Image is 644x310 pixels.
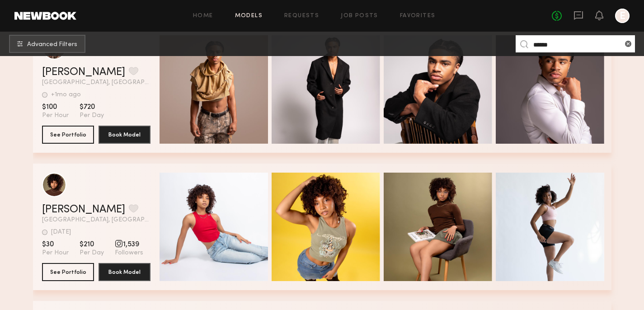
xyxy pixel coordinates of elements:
[115,240,143,249] span: 1,539
[42,103,69,112] span: $100
[42,240,69,249] span: $30
[42,112,69,120] span: Per Hour
[42,217,150,223] span: [GEOGRAPHIC_DATA], [GEOGRAPHIC_DATA]
[51,229,71,235] div: [DATE]
[400,13,436,19] a: Favorites
[42,204,125,215] a: [PERSON_NAME]
[42,126,94,144] button: See Portfolio
[80,112,104,120] span: Per Day
[80,249,104,257] span: Per Day
[115,249,143,257] span: Followers
[42,263,94,281] button: See Portfolio
[42,249,69,257] span: Per Hour
[284,13,319,19] a: Requests
[341,13,378,19] a: Job Posts
[27,42,77,48] span: Advanced Filters
[42,67,125,78] a: [PERSON_NAME]
[51,92,81,98] div: +1mo ago
[99,263,150,281] button: Book Model
[235,13,263,19] a: Models
[9,35,85,53] button: Advanced Filters
[193,13,213,19] a: Home
[42,80,150,86] span: [GEOGRAPHIC_DATA], [GEOGRAPHIC_DATA]
[80,240,104,249] span: $210
[80,103,104,112] span: $720
[615,9,630,23] a: E
[99,126,150,144] button: Book Model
